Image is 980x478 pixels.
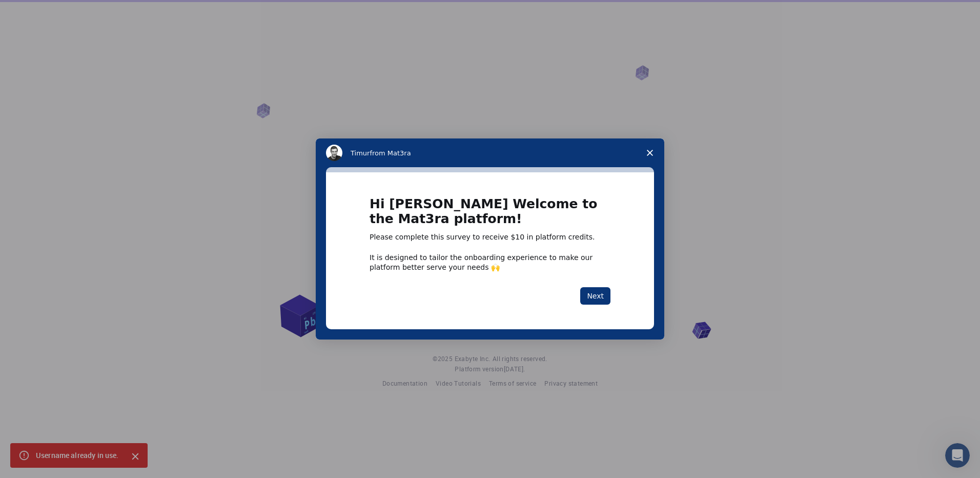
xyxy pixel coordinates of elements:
span: Close survey [636,138,664,167]
span: Support [21,7,57,16]
img: Profile image for Timur [326,145,342,161]
h1: Hi [PERSON_NAME] Welcome to the Mat3ra platform! [370,197,610,232]
span: Timur [351,149,370,157]
div: Please complete this survey to receive $10 in platform credits. [370,232,610,243]
button: Next [580,287,610,305]
span: from Mat3ra [370,149,411,157]
div: It is designed to tailor the onboarding experience to make our platform better serve your needs 🙌 [370,253,610,271]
